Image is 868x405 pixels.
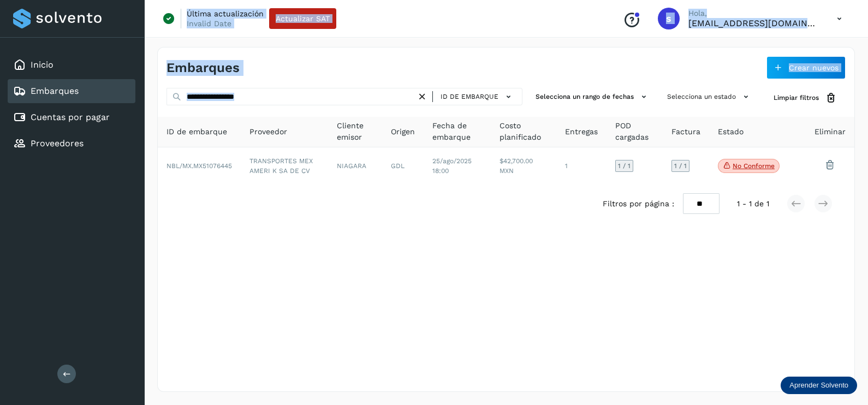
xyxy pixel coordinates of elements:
div: Embarques [8,79,135,103]
span: Estado [718,126,744,138]
button: Actualizar SAT [269,8,336,29]
h4: Embarques [167,60,240,76]
span: 25/ago/2025 18:00 [432,157,472,175]
span: Origen [391,126,415,138]
span: Costo planificado [500,120,548,143]
span: Factura [671,126,700,138]
button: Limpiar filtros [765,88,846,108]
div: Aprender Solvento [781,377,857,394]
span: ID de embarque [441,92,498,102]
td: NIAGARA [328,147,382,184]
span: ID de embarque [167,126,227,138]
td: $42,700.00 MXN [491,147,557,184]
button: Selecciona un rango de fechas [531,88,654,106]
span: Filtros por página : [603,198,674,210]
a: Cuentas por pagar [31,112,110,122]
p: Hola, [688,9,819,18]
span: Eliminar [815,126,846,138]
p: No conforme [733,162,775,170]
button: Crear nuevos [766,56,846,79]
span: NBL/MX.MX51076445 [167,162,232,170]
span: Crear nuevos [789,64,839,72]
button: ID de embarque [437,89,518,105]
a: Inicio [31,59,53,70]
span: Proveedor [249,126,287,138]
span: 1 - 1 de 1 [737,198,769,210]
span: POD cargadas [615,120,654,143]
span: 1 / 1 [674,163,687,169]
button: Selecciona un estado [663,88,756,106]
p: Aprender Solvento [789,381,848,390]
span: Actualizar SAT [276,15,330,22]
span: Cliente emisor [337,120,373,143]
td: TRANSPORTES MEX AMERI K SA DE CV [241,147,328,184]
div: Inicio [8,53,135,77]
p: Invalid Date [187,19,231,28]
td: 1 [556,147,607,184]
span: Limpiar filtros [774,93,819,103]
p: Última actualización [187,9,264,19]
div: Cuentas por pagar [8,105,135,129]
a: Embarques [31,86,79,96]
p: smedina@niagarawater.com [688,18,819,28]
a: Proveedores [31,138,84,148]
td: GDL [382,147,424,184]
span: Entregas [565,126,598,138]
div: Proveedores [8,132,135,156]
span: 1 / 1 [618,163,631,169]
span: Fecha de embarque [432,120,482,143]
